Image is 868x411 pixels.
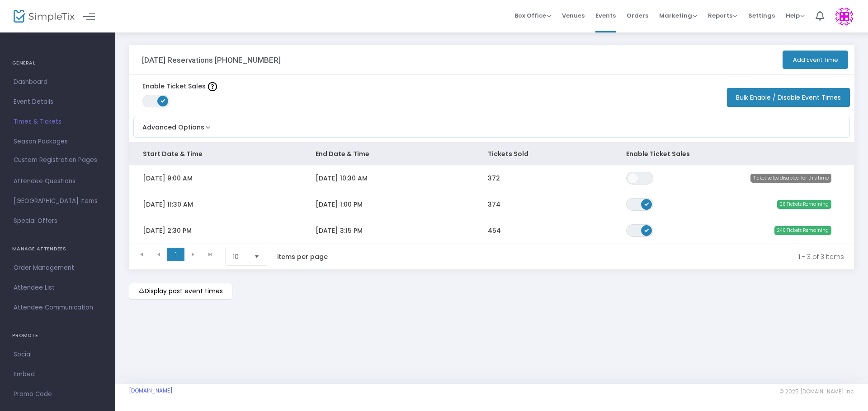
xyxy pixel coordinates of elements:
button: Select [250,248,263,265]
m-button: Display past event times [129,283,232,300]
span: Page 1 [167,248,184,261]
span: Attendee Communication [14,302,102,314]
span: Help [786,11,805,20]
label: items per page [277,252,328,261]
span: [DATE] 10:30 AM [316,174,368,183]
span: [DATE] 9:00 AM [143,174,193,183]
span: [DATE] 2:30 PM [143,226,192,235]
span: Event Details [14,96,102,108]
kendo-pager-info: 1 - 3 of 3 items [347,248,844,266]
span: Embed [14,369,102,380]
span: Box Office [514,11,551,20]
a: [DOMAIN_NAME] [129,387,173,394]
h3: [DATE] Reservations [PHONE_NUMBER] [142,55,281,65]
h4: MANAGE ATTENDEES [12,240,103,258]
span: 372 [488,174,500,183]
span: 374 [488,200,500,209]
span: Events [595,4,616,27]
span: [DATE] 1:00 PM [316,200,363,209]
img: question-mark [208,82,217,91]
span: Order Management [14,262,102,274]
button: Bulk Enable / Disable Event Times [727,88,850,107]
h4: GENERAL [12,54,103,72]
span: Dashboard [14,76,102,88]
span: 246 Tickets Remaining [774,226,831,235]
span: [DATE] 3:15 PM [316,226,363,235]
span: Times & Tickets [14,116,102,128]
span: 26 Tickets Remaining [777,200,831,209]
button: Add Event Time [783,51,848,69]
span: Attendee List [14,282,102,294]
div: Data table [129,143,854,244]
th: Start Date & Time [129,143,302,165]
span: Custom Registration Pages [14,156,97,165]
span: Attendee Questions [14,175,102,187]
span: Settings [748,4,775,27]
span: Promo Code [14,388,102,400]
span: Marketing [659,11,697,20]
span: Season Packages [14,136,102,148]
label: Enable Ticket Sales [142,82,217,91]
button: Advanced Options [134,117,212,132]
span: Ticket sales disabled for this time [750,174,831,183]
th: Enable Ticket Sales [613,143,716,165]
span: [DATE] 11:30 AM [143,200,193,209]
span: © 2025 [DOMAIN_NAME] Inc. [779,388,854,395]
h4: PROMOTE [12,327,103,345]
span: ON [644,201,649,206]
th: End Date & Time [302,143,475,165]
span: Orders [627,4,648,27]
span: Venues [562,4,585,27]
span: Social [14,349,102,360]
span: 454 [488,226,501,235]
span: ON [161,98,165,103]
span: Special Offers [14,215,102,227]
span: ON [644,227,649,232]
span: [GEOGRAPHIC_DATA] Items [14,195,102,207]
th: Tickets Sold [474,143,612,165]
span: Reports [708,11,737,20]
span: 10 [233,252,247,261]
